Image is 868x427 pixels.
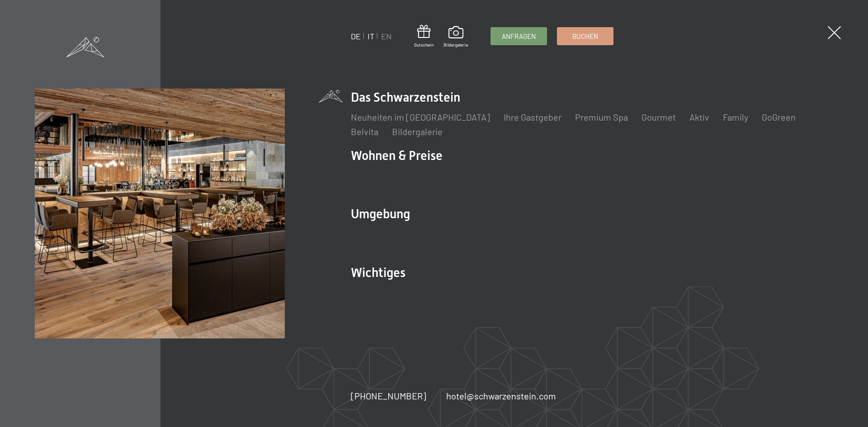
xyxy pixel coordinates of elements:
span: [PHONE_NUMBER] [351,390,426,401]
a: Buchen [557,28,613,45]
a: Gourmet [642,112,676,122]
a: Gutschein [414,25,434,48]
a: Premium Spa [575,112,628,122]
a: DE [351,31,361,41]
a: Bildergalerie [392,126,443,137]
a: Family [723,112,748,122]
a: hotel@schwarzenstein.com [446,389,556,402]
span: Buchen [572,32,598,41]
a: Bildergalerie [443,26,468,48]
span: Gutschein [414,42,434,48]
a: GoGreen [762,112,796,122]
span: Bildergalerie [443,42,468,48]
span: Anfragen [502,32,536,41]
a: Ihre Gastgeber [504,112,561,122]
a: Belvita [351,126,378,137]
a: IT [368,31,374,41]
a: EN [381,31,392,41]
a: Aktiv [689,112,709,122]
a: [PHONE_NUMBER] [351,389,426,402]
a: Anfragen [491,28,547,45]
a: Neuheiten im [GEOGRAPHIC_DATA] [351,112,490,122]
